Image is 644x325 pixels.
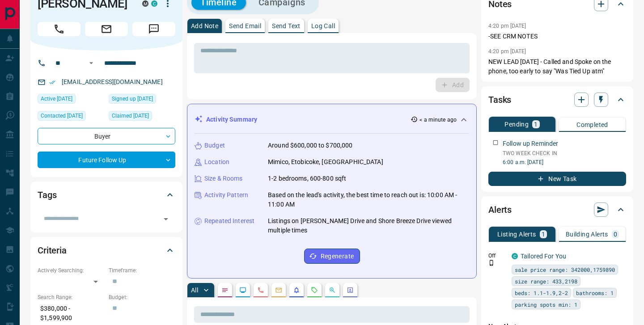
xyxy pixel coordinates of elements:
p: Size & Rooms [204,174,243,183]
svg: Agent Actions [347,287,354,294]
svg: Email Verified [49,79,55,85]
p: Timeframe: [109,266,175,274]
span: Signed up [DATE] [112,94,153,103]
button: Open [160,213,172,225]
p: Activity Summary [206,115,257,124]
p: Mimico, Etobicoke, [GEOGRAPHIC_DATA] [268,157,383,167]
p: TWO WEEK CHECK IN [503,149,626,157]
p: NEW LEAD [DATE] - Called and Spoke on the phone, too early to say "Was Tied Up atm" [488,57,626,76]
p: All [191,287,198,293]
p: -SEE CRM NOTES [488,32,626,41]
svg: Opportunities [329,287,336,294]
p: Log Call [311,23,335,29]
span: size range: 433,2198 [515,277,577,286]
h2: Alerts [488,203,512,217]
span: parking spots min: 1 [515,300,577,309]
div: Tags [38,184,175,206]
div: Future Follow Up [38,152,175,168]
p: 1 [534,121,538,127]
button: New Task [488,172,626,186]
p: Location [204,157,229,167]
p: Building Alerts [566,231,608,237]
a: [EMAIL_ADDRESS][DOMAIN_NAME] [62,78,163,85]
svg: Notes [221,287,229,294]
p: Budget [204,141,225,150]
div: Wed Sep 03 2025 [109,94,175,106]
svg: Emails [275,287,282,294]
p: Listings on [PERSON_NAME] Drive and Shore Breeze Drive viewed multiple times [268,216,469,235]
p: Listing Alerts [497,231,536,237]
p: 6:00 a.m. [DATE] [503,158,626,166]
svg: Lead Browsing Activity [239,287,246,294]
h2: Tags [38,188,56,202]
span: Call [38,22,80,36]
p: Based on the lead's activity, the best time to reach out is: 10:00 AM - 11:00 AM [268,190,469,209]
p: 0 [614,231,617,237]
p: Pending [504,121,529,127]
span: Claimed [DATE] [112,111,149,120]
p: Completed [576,122,608,128]
div: Mon Sep 15 2025 [38,94,104,106]
h2: Tasks [488,93,511,107]
p: Follow up Reminder [503,139,558,148]
p: Budget: [109,293,175,301]
div: Wed Sep 03 2025 [38,111,104,123]
button: Open [86,58,97,68]
svg: Calls [257,287,264,294]
div: Buyer [38,128,175,144]
p: Send Text [272,23,301,29]
div: Activity Summary< a minute ago [195,111,469,128]
span: bathrooms: 1 [576,288,614,297]
h2: Criteria [38,243,67,257]
div: condos.ca [151,0,157,7]
p: Actively Searching: [38,266,104,274]
p: Search Range: [38,293,104,301]
p: Send Email [229,23,261,29]
div: Alerts [488,199,626,220]
div: Criteria [38,240,175,261]
p: Off [488,252,506,260]
svg: Listing Alerts [293,287,300,294]
p: 1 [542,231,545,237]
span: beds: 1.1-1.9,2-2 [515,288,568,297]
svg: Requests [311,287,318,294]
span: Email [85,22,128,36]
div: Tasks [488,89,626,110]
span: Message [132,22,175,36]
p: < a minute ago [419,116,457,124]
svg: Push Notification Only [488,260,495,266]
div: mrloft.ca [142,0,148,7]
p: Add Note [191,23,218,29]
p: Activity Pattern [204,190,248,200]
p: 1-2 bedrooms, 600-800 sqft [268,174,346,183]
button: Regenerate [304,249,360,264]
span: Contacted [DATE] [41,111,83,120]
div: Wed Sep 03 2025 [109,111,175,123]
p: 4:20 pm [DATE] [488,23,526,29]
span: Active [DATE] [41,94,72,103]
p: Around $600,000 to $700,000 [268,141,353,150]
p: Repeated Interest [204,216,254,226]
span: sale price range: 342000,1759890 [515,265,615,274]
a: Tailored For You [521,253,566,260]
div: condos.ca [512,253,518,259]
p: 4:20 pm [DATE] [488,48,526,55]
